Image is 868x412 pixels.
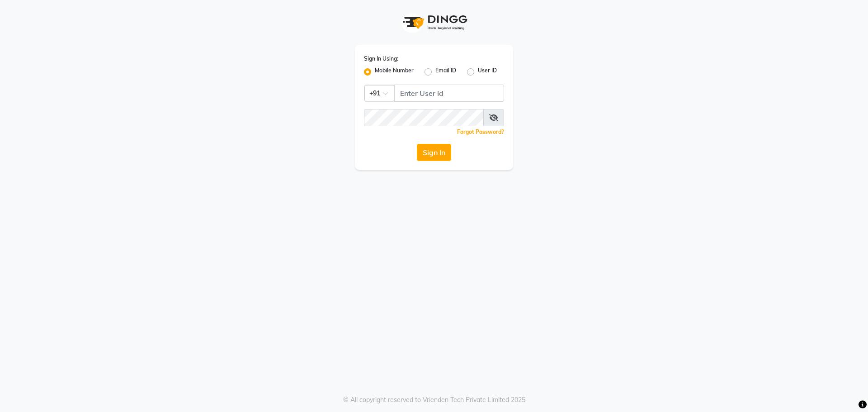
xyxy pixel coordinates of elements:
label: Mobile Number [375,66,414,77]
label: Sign In Using: [364,55,398,63]
input: Username [364,109,484,126]
input: Username [394,85,504,102]
a: Forgot Password? [457,128,504,135]
label: Email ID [435,66,456,77]
label: User ID [478,66,497,77]
button: Sign In [417,144,451,161]
img: logo1.svg [398,9,470,36]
